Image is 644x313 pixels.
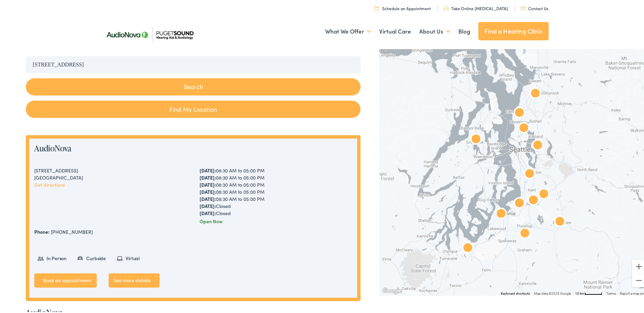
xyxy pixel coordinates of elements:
div: [STREET_ADDRESS] [34,166,187,173]
li: Virtual [113,251,144,263]
a: See more details [109,272,160,286]
div: [GEOGRAPHIC_DATA] [34,173,187,180]
li: In Person [34,251,71,263]
strong: [DATE]: [200,166,216,172]
strong: [DATE]: [200,173,216,180]
strong: [DATE]: [200,201,216,208]
span: Map data ©2025 Google [534,290,571,294]
div: AudioNova [525,191,541,208]
button: Keyboard shortcuts [501,290,530,295]
div: AudioNova [511,194,528,211]
a: Find a Hearing Clinic [478,21,549,39]
div: AudioNova [516,119,532,135]
div: AudioNova [468,130,484,147]
div: Open Now [200,216,352,224]
a: Book an appointment [34,272,97,286]
button: Map Scale: 10 km per 48 pixels [573,289,604,294]
div: Puget Sound Hearing Aid &#038; Audiology by AudioNova [527,85,544,101]
button: Search [26,77,360,94]
span: 10 km [575,290,585,294]
a: Take Online [MEDICAL_DATA] [444,4,508,10]
div: AudioNova [517,225,533,241]
a: What We Offer [325,18,371,43]
div: AudioNova [521,165,538,181]
strong: Phone: [34,227,50,234]
a: Blog [458,18,470,43]
li: Curbside [74,251,111,263]
div: AudioNova [536,185,552,202]
div: AudioNova [552,213,568,229]
a: [PHONE_NUMBER] [51,227,93,234]
img: utility icon [444,5,448,9]
a: About Us [419,18,450,43]
strong: [DATE]: [200,187,216,194]
a: Find My Location [26,99,360,117]
div: AudioNova [460,239,476,255]
a: Schedule an Appointment [375,4,431,10]
a: Terms (opens in new tab) [606,290,616,294]
a: Get directions [34,180,65,187]
a: Contact Us [521,4,548,10]
strong: [DATE]: [200,180,216,187]
div: AudioNova [530,137,546,153]
img: Google [381,285,403,294]
div: AudioNova [493,205,509,221]
a: Virtual Care [379,18,411,43]
a: AudioNova [34,141,71,152]
a: Open this area in Google Maps (opens a new window) [381,285,403,294]
input: Enter your address or zip code [26,55,360,72]
div: AudioNova [511,104,528,120]
img: utility icon [375,5,379,9]
strong: [DATE]: [200,194,216,201]
div: 08:30 AM to 05:00 PM 08:30 AM to 05:00 PM 08:30 AM to 05:00 PM 08:30 AM to 05:00 PM 08:30 AM to 0... [200,166,352,215]
strong: [DATE]: [200,208,216,215]
img: utility icon [521,5,526,9]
